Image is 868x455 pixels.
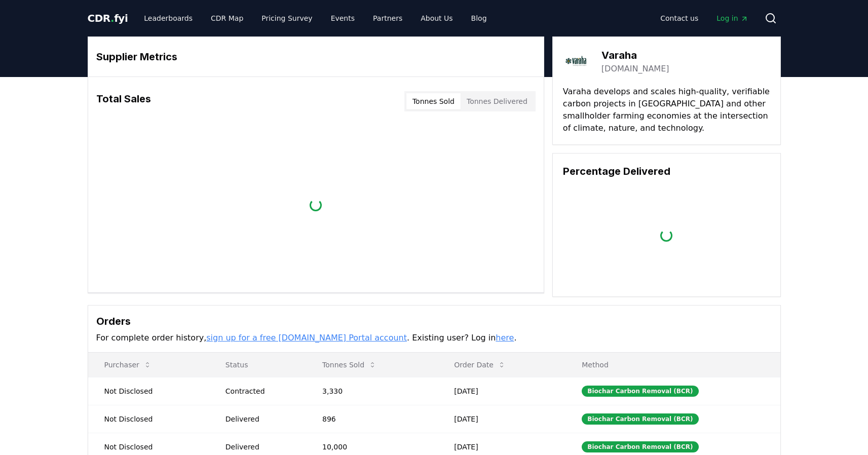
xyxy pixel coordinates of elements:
[136,9,201,27] a: Leaderboards
[652,9,756,27] nav: Main
[563,164,770,179] h3: Percentage Delivered
[412,9,461,27] a: About Us
[88,405,209,433] td: Not Disclosed
[110,12,114,24] span: .
[306,405,438,433] td: 896
[716,13,748,23] span: Log in
[96,91,151,111] h3: Total Sales
[708,9,756,27] a: Log in
[463,9,495,27] a: Blog
[438,405,565,433] td: [DATE]
[314,355,385,375] button: Tonnes Sold
[365,9,410,27] a: Partners
[96,49,536,64] h3: Supplier Metrics
[225,442,298,452] div: Delivered
[652,9,706,27] a: Contact us
[96,332,772,344] p: For complete order history, . Existing user? Log in .
[225,386,298,396] div: Contracted
[96,314,772,329] h3: Orders
[574,360,772,370] p: Method
[203,9,251,27] a: CDR Map
[496,333,514,343] a: here
[206,333,407,343] a: sign up for a free [DOMAIN_NAME] Portal account
[217,360,298,370] p: Status
[88,12,128,24] span: CDR fyi
[406,93,461,109] button: Tonnes Sold
[88,377,209,405] td: Not Disclosed
[323,9,363,27] a: Events
[582,386,698,397] div: Biochar Carbon Removal (BCR)
[582,413,698,425] div: Biochar Carbon Removal (BCR)
[306,377,438,405] td: 3,330
[601,48,669,63] h3: Varaha
[225,414,298,424] div: Delivered
[582,441,698,452] div: Biochar Carbon Removal (BCR)
[563,47,591,75] img: Varaha-logo
[310,199,322,211] div: loading
[438,377,565,405] td: [DATE]
[563,86,770,134] p: Varaha develops and scales high-quality, verifiable carbon projects in [GEOGRAPHIC_DATA] and othe...
[88,11,128,25] a: CDR.fyi
[461,93,534,109] button: Tonnes Delivered
[601,63,669,75] a: [DOMAIN_NAME]
[136,9,495,27] nav: Main
[253,9,320,27] a: Pricing Survey
[660,230,672,242] div: loading
[96,355,160,375] button: Purchaser
[446,355,514,375] button: Order Date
